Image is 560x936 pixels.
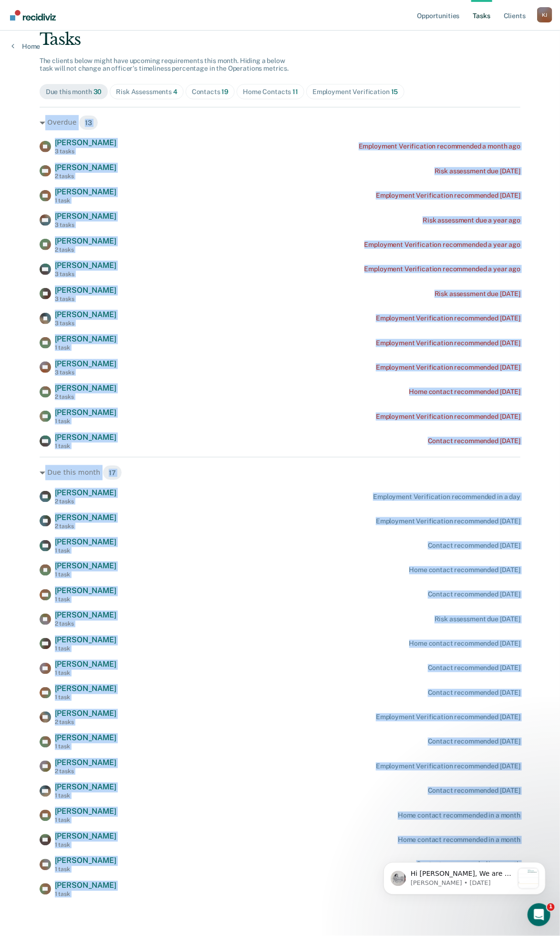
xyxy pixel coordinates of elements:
div: Contact recommended [DATE] [428,738,520,746]
div: 2 tasks [55,394,116,400]
div: 1 task [55,547,116,554]
span: 11 [292,88,298,96]
span: [PERSON_NAME] [55,586,116,596]
div: 2 tasks [55,719,116,726]
div: Tasks [40,30,521,49]
span: [PERSON_NAME] [55,433,116,442]
div: Home contact recommended in a month [398,812,520,820]
div: Home contact recommended [DATE] [409,388,521,396]
div: 3 tasks [55,222,116,228]
span: [PERSON_NAME] [55,758,116,767]
div: 2 tasks [55,523,116,530]
span: [PERSON_NAME] [55,611,116,620]
div: Employment Verification [312,88,398,96]
span: [PERSON_NAME] [55,212,116,221]
div: Home contact recommended [DATE] [409,640,521,648]
div: Contact recommended [DATE] [428,787,520,795]
div: 1 task [55,646,116,652]
div: 1 task [55,670,116,677]
div: Risk assessment due [DATE] [435,616,520,624]
span: 4 [173,88,177,96]
div: Risk assessment due a year ago [423,216,520,224]
div: 3 tasks [55,296,116,302]
div: K J [537,7,552,22]
div: Employment Verification recommended a year ago [364,241,521,249]
span: [PERSON_NAME] [55,286,116,295]
span: [PERSON_NAME] [55,488,116,497]
span: [PERSON_NAME] [55,187,116,196]
div: 3 tasks [55,369,116,376]
span: 30 [93,88,102,96]
div: Due this month 17 [40,465,521,480]
div: 1 task [55,596,116,603]
div: 1 task [55,418,116,425]
button: Profile dropdown button [537,7,552,22]
div: 1 task [55,842,116,849]
div: Contact recommended [DATE] [428,664,520,672]
div: Employment Verification recommended in a day [373,493,520,501]
div: 2 tasks [55,768,116,775]
div: Contact recommended [DATE] [428,591,520,599]
span: [PERSON_NAME] [55,562,116,571]
div: Employment Verification recommended a year ago [364,265,521,273]
iframe: Intercom notifications message [369,843,560,910]
div: Risk Assessments [116,88,177,96]
span: [PERSON_NAME] [55,359,116,368]
div: Overdue 13 [40,115,521,130]
span: Hi [PERSON_NAME], We are so excited to announce a brand new feature: AI case note search! 📣 Findi... [41,27,145,272]
div: 1 task [55,744,116,750]
img: Recidiviz [10,10,56,21]
div: 2 tasks [55,621,116,628]
div: Employment Verification recommended [DATE] [376,314,520,322]
span: 17 [103,465,122,480]
div: Due this month [46,88,102,96]
div: Contact recommended [DATE] [428,689,520,697]
div: 2 tasks [55,173,116,180]
div: Home contact recommended in a month [398,836,520,844]
div: Contact recommended [DATE] [428,437,520,445]
span: The clients below might have upcoming requirements this month. Hiding a below task will not chang... [40,57,289,73]
div: 2 tasks [55,498,116,505]
span: [PERSON_NAME] [55,236,116,245]
span: [PERSON_NAME] [55,856,116,865]
span: [PERSON_NAME] [55,261,116,270]
div: Employment Verification recommended [DATE] [376,191,520,200]
div: 3 tasks [55,271,116,277]
div: Home contact recommended [DATE] [409,566,521,574]
div: Contacts [192,88,229,96]
div: Employment Verification recommended [DATE] [376,339,520,347]
div: 1 task [55,443,116,449]
span: [PERSON_NAME] [55,660,116,669]
span: [PERSON_NAME] [55,537,116,546]
div: 1 task [55,793,116,799]
span: [PERSON_NAME] [55,636,116,645]
span: [PERSON_NAME] [55,334,116,343]
div: 1 task [55,197,116,204]
div: Employment Verification recommended [DATE] [376,713,520,722]
p: Message from Kim, sent 1w ago [41,36,145,44]
div: 1 task [55,572,116,578]
span: 13 [79,115,98,130]
span: 1 [547,904,555,911]
div: Home Contacts [243,88,298,96]
span: [PERSON_NAME] [55,163,116,172]
div: 3 tasks [55,320,116,327]
div: 1 task [55,344,116,351]
span: 15 [391,88,398,96]
div: Employment Verification recommended [DATE] [376,413,520,421]
div: Contact recommended [DATE] [428,542,520,550]
div: 1 task [55,866,116,873]
div: Employment Verification recommended a month ago [359,142,520,150]
div: 3 tasks [55,148,116,155]
span: [PERSON_NAME] [55,513,116,522]
span: [PERSON_NAME] [55,832,116,841]
div: 1 task [55,694,116,701]
div: 1 task [55,817,116,824]
div: 1 task [55,891,116,898]
iframe: Intercom live chat [528,904,550,926]
span: [PERSON_NAME] [55,138,116,147]
span: [PERSON_NAME] [55,734,116,743]
span: 19 [222,88,229,96]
